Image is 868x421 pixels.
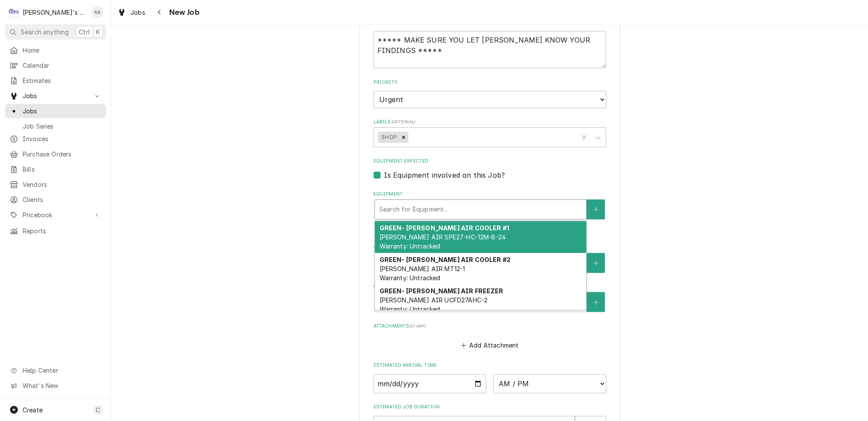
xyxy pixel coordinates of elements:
[23,46,101,55] span: Home
[374,245,606,252] label: Who called in this service?
[379,287,503,295] strong: GREEN- [PERSON_NAME] AIR FREEZER
[593,260,598,266] svg: Create New Contact
[23,8,87,17] div: [PERSON_NAME]'s Refrigeration
[153,5,167,19] button: Navigate back
[167,7,200,18] span: New Job
[5,104,106,118] a: Jobs
[379,296,487,313] span: [PERSON_NAME] AIR UCFD27AHC-2 Warranty: Untracked
[5,132,106,146] a: Invoices
[374,31,606,68] textarea: ***** MAKE SURE YOU LET [PERSON_NAME] KNOW YOUR FINDINGS *****
[374,158,606,165] label: Equipment Expected
[5,224,106,238] a: Reports
[374,323,606,351] div: Attachments
[587,253,605,273] button: Create New Contact
[493,374,606,393] select: Time Select
[374,374,487,393] input: Date
[374,323,606,330] label: Attachments
[23,195,101,204] span: Clients
[23,122,101,131] span: Job Series
[374,362,606,369] label: Estimated Arrival Time
[374,158,606,180] div: Equipment Expected
[79,27,90,36] span: Ctrl
[5,43,106,57] a: Home
[379,233,506,250] span: [PERSON_NAME] AIR SPE27-HC-12M-B-24 Warranty: Untracked
[593,206,598,212] svg: Create New Equipment
[23,149,101,159] span: Purchase Orders
[593,299,598,305] svg: Create New Contact
[5,363,106,378] a: Go to Help Center
[5,208,106,222] a: Go to Pricebook
[374,284,606,312] div: Who should the tech(s) ask for?
[374,79,606,108] div: Priority
[378,132,399,143] div: SHOP
[8,6,20,18] div: Clay's Refrigeration's Avatar
[8,6,20,18] div: C
[374,404,606,411] label: Estimated Job Duration
[23,165,101,174] span: Bills
[374,191,606,234] div: Equipment
[409,324,426,328] span: ( if any )
[23,366,100,375] span: Help Center
[374,19,606,68] div: Technician Instructions
[5,24,106,40] button: Search anythingCtrlK
[379,256,510,263] strong: GREEN- [PERSON_NAME] AIR COOLER #2
[374,284,606,291] label: Who should the tech(s) ask for?
[374,245,606,273] div: Who called in this service?
[5,147,106,161] a: Purchase Orders
[96,405,100,414] span: C
[23,210,88,219] span: Pricebook
[23,134,101,143] span: Invoices
[5,162,106,176] a: Bills
[5,192,106,207] a: Clients
[374,79,606,86] label: Priority
[23,180,101,189] span: Vendors
[21,27,69,36] span: Search anything
[23,91,88,100] span: Jobs
[384,170,505,180] label: Is Equipment involved on this Job?
[114,5,149,20] a: Jobs
[23,226,101,235] span: Reports
[130,8,145,17] span: Jobs
[391,119,415,124] span: ( optional )
[379,265,465,282] span: [PERSON_NAME] AIR MT12-1 Warranty: Untracked
[374,119,606,126] label: Labels
[5,378,106,393] a: Go to What's New
[96,27,100,36] span: K
[587,199,605,219] button: Create New Equipment
[459,339,520,351] button: Add Attachment
[23,61,101,70] span: Calendar
[374,362,606,393] div: Estimated Arrival Time
[5,177,106,192] a: Vendors
[23,381,100,390] span: What's New
[374,119,606,147] div: Labels
[5,89,106,103] a: Go to Jobs
[399,132,408,143] div: Remove SHOP
[379,224,509,232] strong: GREEN- [PERSON_NAME] AIR COOLER #1
[587,292,605,312] button: Create New Contact
[23,76,101,85] span: Estimates
[5,58,106,73] a: Calendar
[5,119,106,133] a: Job Series
[23,406,43,414] span: Create
[91,6,103,18] div: Korey Austin's Avatar
[23,106,101,116] span: Jobs
[374,191,606,198] label: Equipment
[91,6,103,18] div: KA
[5,73,106,88] a: Estimates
